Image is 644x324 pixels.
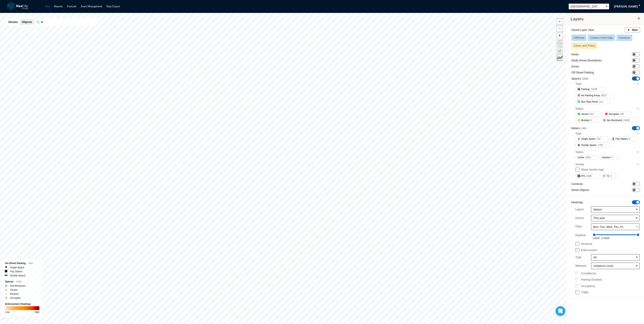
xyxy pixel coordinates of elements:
a: Reports [54,5,63,8]
a: Forecast [67,5,76,8]
span: Citation Heat Map [590,36,613,39]
span: 6 [610,174,612,178]
div: Status [575,149,640,155]
span: [GEOGRAPHIC_DATA][PERSON_NAME] [571,4,602,8]
button: Parking11048 [575,87,605,92]
span: All [593,255,632,259]
span: 1:00AM [593,237,599,239]
span: Not Monitored [607,118,622,122]
button: Reset bearing to north [557,33,563,39]
label: Occupancy [581,284,595,288]
label: Not Monitored [10,284,25,288]
button: Objects [20,19,34,25]
span: Streets [8,20,18,24]
span: 814 [589,112,594,116]
div: On-Street Parking [5,261,40,265]
span: T2 [606,174,609,178]
button: No Parking Areas9513 [575,93,614,98]
span: Objects [22,20,32,24]
span: Drag [593,233,596,237]
button: Layers management [557,47,563,54]
label: Areas [571,52,579,56]
span: IPS [581,174,585,178]
label: Parking Duration [581,278,602,281]
span: Revenue [619,36,630,39]
label: Compliance [581,272,596,275]
button: Zoom in [557,18,563,25]
label: Street Objects [571,188,589,192]
label: Daytime [575,232,586,239]
span: 2464 [28,262,33,264]
h3: Layers [571,16,637,22]
span: [PERSON_NAME] [614,4,638,8]
span: Drag [636,233,640,237]
span: 5 [611,155,613,159]
span: Active [578,155,584,159]
span: 2464 [581,127,586,130]
label: Single Space [10,265,24,269]
label: Traffic [581,291,589,294]
span: 12:00AM [601,237,609,239]
button: Revenue [617,35,632,41]
button: Booked0 [575,118,600,123]
span: Double Space [581,143,596,147]
span: 2458 [586,174,592,178]
span: 20583 [16,281,22,283]
span: 2459 [585,155,591,159]
span: 19608 [623,118,630,122]
button: Pay Station6 [610,136,638,141]
label: Layers [575,206,584,213]
button: T26 [601,174,620,178]
div: Status [575,150,583,154]
span: Zoom out [557,26,563,32]
button: Home [557,40,563,46]
div: Type [575,81,640,87]
a: Map [45,5,50,8]
span: 1706 [597,143,603,147]
span: New [632,28,638,32]
label: Show Vendor logo [581,168,604,171]
div: High [35,310,40,314]
label: Spaces [571,77,588,81]
a: Mapbox homepage [2,318,6,323]
button: Inactive5 [600,155,620,160]
label: Revenue [581,242,592,245]
div: Vendor [575,162,584,166]
label: Double Space [10,274,25,278]
span: 11048 [591,87,597,91]
button: [PERSON_NAME] [611,3,640,10]
div: Type [575,82,581,86]
span: Single Space [581,137,596,141]
a: Asset Management [81,5,102,8]
label: Cameras [571,182,583,186]
label: Pay Station [10,269,22,274]
span: Mon, Tue, Wed, Thu, Fri [593,225,623,229]
button: Not Monitored19608 [601,118,638,123]
label: Meters [571,126,586,130]
label: Study Areas Boundaries [571,58,602,62]
span: Violations count [593,264,632,268]
button: Active2459 [575,155,598,160]
div: Enforcement Heatmap [5,302,40,306]
div: Vendor [575,161,640,167]
label: Off-Street Parking [571,70,594,74]
span: 121 [599,100,603,104]
label: Zones [571,64,579,68]
div: Low [5,310,9,314]
button: Key metrics [557,55,563,61]
label: Vacant [10,288,17,292]
button: Streets [6,19,20,25]
button: select [634,215,639,221]
span: No Parking Areas [581,93,600,98]
label: Measure [575,263,586,269]
div: 60 - 1440 [594,234,638,235]
span: Parking [581,87,589,91]
label: Days [575,223,582,230]
span: 9513 [601,93,606,98]
a: Data Export [106,5,120,8]
label: Saved Layer View [571,28,594,32]
div: Status [575,106,640,112]
span: 260 [620,112,624,116]
span: Meters [593,208,632,212]
button: IPS2458 [575,174,599,178]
